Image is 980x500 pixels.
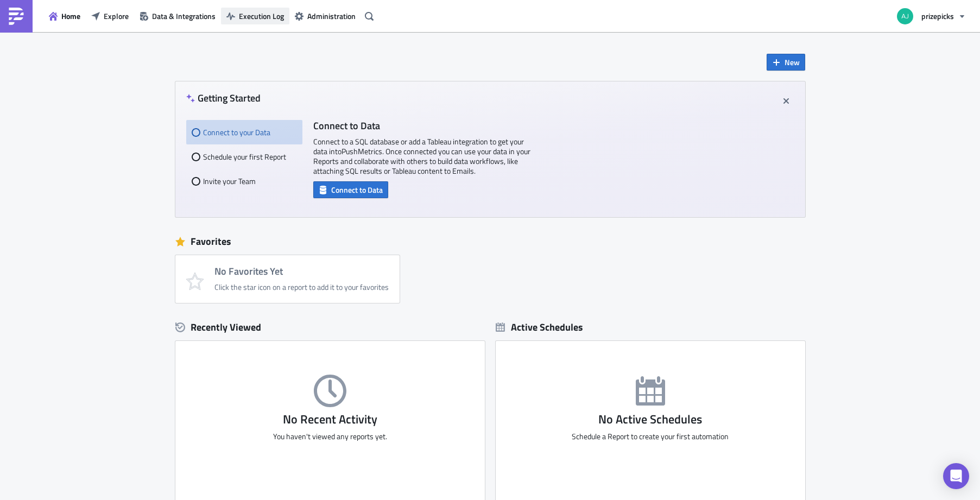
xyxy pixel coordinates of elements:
div: Connect to your Data [192,120,297,144]
button: Explore [86,8,134,24]
span: Explore [104,10,129,22]
span: prizepicks [921,10,954,22]
img: PushMetrics [8,8,25,25]
button: prizepicks [890,4,972,28]
div: Invite your Team [192,169,297,193]
h4: Getting Started [186,92,261,104]
span: Data & Integrations [152,10,216,22]
div: Recently Viewed [175,319,485,336]
div: Active Schedules [496,321,583,333]
a: Connect to Data [313,183,388,194]
h4: Connect to Data [313,120,530,131]
span: Connect to Data [331,184,383,195]
button: Administration [289,8,361,24]
p: Connect to a SQL database or add a Tableau integration to get your data into PushMetrics . Once c... [313,137,530,176]
div: Favorites [175,233,805,250]
div: Click the star icon on a report to add it to your favorites [214,282,389,292]
button: New [767,54,805,71]
span: New [785,56,800,68]
p: You haven't viewed any reports yet. [175,432,485,441]
h3: No Recent Activity [175,413,485,426]
div: Schedule your first Report [192,144,297,169]
span: Execution Log [239,10,284,22]
h3: No Active Schedules [496,413,805,426]
span: Home [61,10,80,22]
button: Home [43,8,86,24]
div: Open Intercom Messenger [943,463,969,489]
span: Administration [307,10,356,22]
p: Schedule a Report to create your first automation [496,432,805,441]
button: Execution Log [221,8,289,24]
button: Data & Integrations [134,8,221,24]
button: Connect to Data [313,181,388,198]
img: Avatar [896,7,914,26]
h4: No Favorites Yet [214,266,389,277]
